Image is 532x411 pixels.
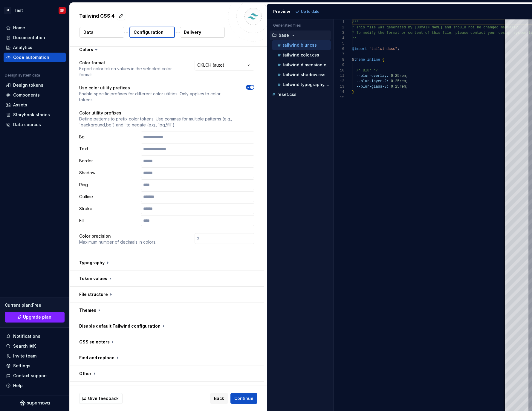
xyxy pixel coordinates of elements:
div: Invite team [13,353,36,359]
a: Data sources [4,120,66,129]
svg: Supernova Logo [20,400,50,406]
p: Color utility prefixes [79,110,254,116]
p: Ring [79,182,138,188]
button: Notifications [4,331,66,341]
button: MTestSK [1,4,68,17]
div: 4 [334,36,344,41]
div: Data sources [13,122,41,128]
a: Assets [4,100,66,110]
div: Preview [273,9,290,15]
a: Storybook stories [4,110,66,120]
a: Analytics [4,43,66,52]
button: reset.css [270,91,331,98]
span: Continue [234,395,253,401]
p: tailwind.typography.css [283,82,331,87]
div: Notifications [13,333,40,339]
p: Use color utility prefixes [79,85,235,91]
button: Continue [230,393,257,404]
span: --blur-overlay: [356,74,389,78]
div: 6 [334,46,344,52]
span: 0.25rem [391,79,406,83]
div: Contact support [13,373,47,379]
p: Tailwind CSS 4 [79,12,114,19]
div: 3 [334,30,344,36]
div: 10 [334,68,344,73]
a: Design tokens [4,80,66,90]
button: Give feedback [79,393,123,404]
span: 0.25rem [391,74,406,78]
button: tailwind.shadow.css [272,71,331,78]
p: tailwind.color.css [283,53,319,57]
p: Define patterns to prefix color tokens. Use commas for multiple patterns (e.g., 'background,bg') ... [79,116,254,128]
div: 12 [334,79,344,84]
div: Analytics [13,45,32,51]
p: Configuration [134,29,163,35]
p: Color format [79,60,184,66]
div: Design system data [5,73,40,78]
button: tailwind.blur.css [272,42,331,48]
button: Contact support [4,371,66,381]
p: Color precision [79,233,156,239]
div: Home [13,25,25,31]
a: Documentation [4,33,66,42]
p: Fill [79,218,138,224]
span: theme [354,58,365,62]
span: --blur-layer-2: [356,79,389,83]
div: 5 [334,41,344,46]
span: Back [214,395,224,401]
span: } [352,90,354,94]
div: Test [14,7,23,13]
span: inline [367,58,380,62]
div: 8 [334,57,344,62]
button: tailwind.color.css [272,52,331,58]
div: 11 [334,73,344,79]
p: Generated files [273,23,327,28]
div: Code automation [13,54,49,60]
div: M [4,7,11,14]
button: Configuration [129,27,175,38]
a: Upgrade plan [5,312,65,323]
span: ; [406,85,408,89]
p: tailwind.blur.css [283,43,317,48]
button: base [270,32,331,39]
div: Design tokens [13,82,43,88]
button: tailwind.typography.css [272,81,331,88]
button: Help [4,381,66,390]
div: 1 [334,19,344,25]
p: Outline [79,194,138,200]
p: tailwind.dimension.css [283,62,331,67]
div: Settings [13,363,30,369]
p: Delivery [184,29,201,35]
span: Upgrade plan [23,314,51,320]
a: Code automation [4,53,66,62]
a: Settings [4,361,66,371]
div: Components [13,92,40,98]
button: Data [80,27,124,38]
p: Up to date [301,9,319,14]
span: ; [406,79,408,83]
button: Back [210,393,228,404]
div: 7 [334,52,344,57]
a: Home [4,23,66,33]
button: tailwind.dimension.css [272,62,331,68]
div: SK [60,8,64,13]
span: /* Blur */ [356,68,378,73]
div: Current plan : Free [5,302,65,308]
span: ; [397,47,399,51]
div: 14 [334,89,344,95]
p: Stroke [79,206,138,212]
p: Enable specific prefixes for different color utilities. Only applies to color tokens. [79,91,235,103]
p: Data [83,29,94,35]
p: reset.css [277,92,296,97]
p: Border [79,158,138,164]
p: Shadow [79,170,138,176]
button: Search ⌘K [4,341,66,351]
span: @ [352,58,354,62]
span: * This file was generated by [DOMAIN_NAME] and sho [352,25,460,30]
span: { [382,58,384,62]
span: 0.25rem [391,85,406,89]
span: Give feedback [88,395,119,401]
p: tailwind.shadow.css [283,72,325,77]
div: Documentation [13,35,45,41]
